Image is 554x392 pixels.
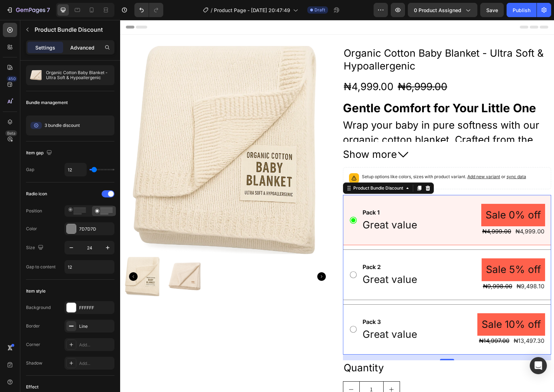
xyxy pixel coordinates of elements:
[79,305,113,311] div: FFFFFF
[223,99,427,182] p: Wrap your baby in pure softness with our organic cotton blanket. Crafted from the finest organic ...
[242,253,297,267] p: Great value
[79,323,113,330] div: Line
[242,308,297,321] p: Great value
[26,226,37,232] div: Color
[26,323,40,329] div: Border
[79,226,113,232] div: 7D7D7D
[79,342,113,348] div: Add...
[223,362,239,377] button: decrement
[5,130,17,136] div: Beta
[26,243,45,253] div: Size
[314,7,325,13] span: Draft
[26,384,39,390] div: Effect
[35,44,55,51] p: Settings
[277,59,328,74] div: ₦6,999.00
[263,362,279,377] button: increment
[197,252,206,261] button: Carousel Next Arrow
[486,7,498,13] span: Save
[395,206,425,216] div: ₦4,999.00
[380,154,406,159] span: or
[408,3,477,17] button: 0 product assigned
[361,184,425,206] pre: Sale 0% off
[513,6,530,14] div: Publish
[480,3,504,17] button: Save
[242,187,298,197] div: Pack 1
[214,6,290,14] span: Product Page - [DATE] 20:47:49
[242,297,298,307] div: Pack 3
[211,6,212,14] span: /
[70,44,94,51] p: Advanced
[223,128,277,141] span: Show more
[26,99,68,106] div: Bundle management
[47,6,50,14] p: 7
[65,163,86,176] input: Auto
[29,68,43,82] img: product feature img
[3,3,53,17] button: 7
[242,153,406,160] p: Setup options like colors, sizes with product variant.
[26,304,51,311] div: Background
[35,25,112,34] p: Product Bundle Discount
[26,288,46,294] div: Item style
[46,70,112,80] p: Organic Cotton Baby Blanket - Ultra Soft & Hypoallergenic
[232,165,284,171] div: Product Bundle Discount
[362,261,393,271] div: ₦9,998.00
[26,360,42,366] div: Shadow
[26,341,40,348] div: Corner
[26,166,34,173] div: Gap
[223,59,274,74] div: ₦4,999.00
[386,154,406,159] span: sync data
[507,3,537,17] button: Publish
[65,261,114,273] input: Auto
[239,362,263,377] input: quantity
[530,357,547,374] div: Open Intercom Messenger
[26,148,53,158] div: Item gap
[223,128,431,141] button: Show more
[120,20,554,392] iframe: Design area
[357,293,425,316] pre: Sale 10% off
[358,316,390,326] div: ₦14,997.00
[223,81,416,95] h3: Gentle Comfort for Your Little One
[134,3,163,17] div: Undo/Redo
[242,242,298,252] div: Pack 2
[79,360,113,367] div: Add...
[393,316,425,326] div: ₦13,497.30
[45,122,80,129] span: 3 bundle discount
[223,26,431,53] h2: Organic Cotton Baby Blanket - Ultra Soft & Hypoallergenic
[361,238,425,261] pre: Sale 5% off
[26,208,42,214] div: Position
[223,340,431,356] div: Quantity
[26,191,47,197] div: Radio icon
[361,206,392,216] div: ₦4,999.00
[396,261,425,271] div: ₦9,498.10
[347,154,380,159] span: Add new variant
[7,76,17,82] div: 450
[414,6,461,14] span: 0 product assigned
[26,264,56,270] div: Gap to content
[242,198,297,212] p: Great value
